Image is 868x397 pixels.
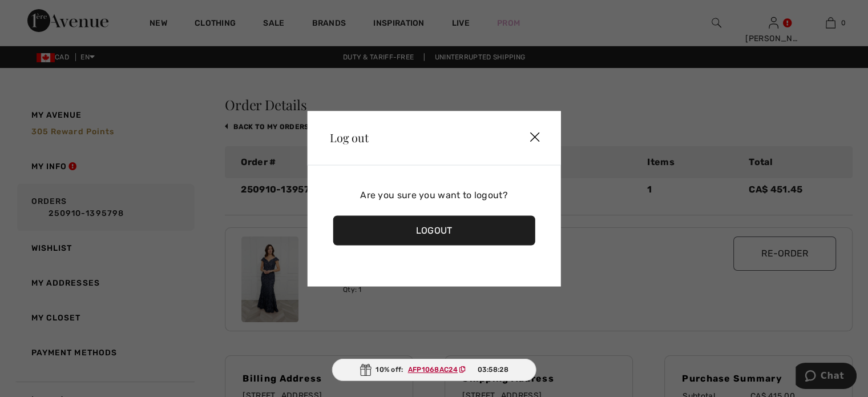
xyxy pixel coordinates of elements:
[477,364,508,375] span: 03:58:28
[408,366,458,374] ins: AFP1068AC24
[330,132,496,143] h3: Log out
[333,188,535,202] p: Are you sure you want to logout?
[332,359,536,381] div: 10% off:
[360,364,371,376] img: Gift.svg
[518,120,552,155] img: X
[25,8,49,18] span: Chat
[333,215,535,245] div: Logout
